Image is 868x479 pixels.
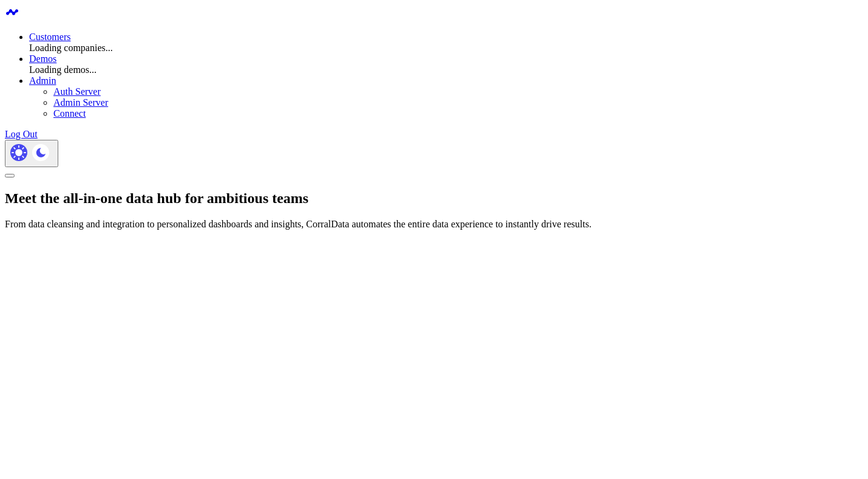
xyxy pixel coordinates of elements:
[53,86,101,97] a: Auth Server
[29,32,70,42] a: Customers
[29,64,863,75] div: Loading demos...
[53,108,86,119] a: Connect
[29,75,56,86] a: Admin
[29,43,863,53] div: Loading companies...
[5,129,38,139] a: Log Out
[53,97,108,108] a: Admin Server
[5,190,863,207] h1: Meet the all-in-one data hub for ambitious teams
[29,53,56,64] a: Demos
[5,219,863,230] p: From data cleansing and integration to personalized dashboards and insights, CorralData automates...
